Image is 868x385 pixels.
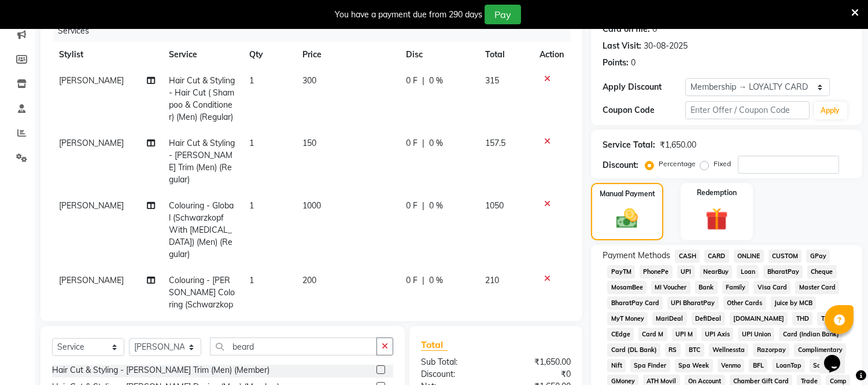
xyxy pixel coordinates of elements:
[817,312,836,325] span: TCL
[772,359,805,372] span: LoanTap
[659,159,696,169] label: Percentage
[763,265,803,278] span: BharatPay
[335,9,482,21] div: You have a payment due from 290 days
[429,274,443,287] span: 0 %
[810,359,839,372] span: SaveIN
[603,57,629,69] div: Points:
[422,200,424,212] span: |
[722,281,749,294] span: Family
[652,23,657,35] div: 0
[210,338,377,355] input: Search or Scan
[675,250,700,263] span: CASH
[302,75,316,86] span: 300
[806,250,830,263] span: GPay
[695,281,718,294] span: Bank
[485,275,499,285] span: 210
[478,42,533,68] th: Total
[607,296,663,310] span: BharatPay Card
[692,312,725,325] span: DefiDeal
[52,42,162,68] th: Stylist
[672,328,697,341] span: UPI M
[603,139,655,151] div: Service Total:
[429,75,443,87] span: 0 %
[667,296,719,310] span: UPI BharatPay
[769,250,802,263] span: CUSTOM
[779,328,843,341] span: Card (Indian Bank)
[754,281,791,294] span: Visa Card
[701,328,734,341] span: UPI Axis
[406,274,418,287] span: 0 F
[296,42,399,68] th: Price
[638,328,667,341] span: Card M
[607,281,647,294] span: MosamBee
[429,200,443,212] span: 0 %
[794,343,846,357] span: Complimentary
[651,281,690,294] span: MI Voucher
[607,343,660,357] span: Card (DL Bank)
[249,200,254,211] span: 1
[709,343,749,357] span: Wellnessta
[59,200,124,211] span: [PERSON_NAME]
[749,359,767,372] span: BFL
[422,137,424,149] span: |
[607,328,634,341] span: CEdge
[52,364,269,376] div: Hair Cut & Styling - [PERSON_NAME] Trim (Men) (Member)
[607,359,626,372] span: Nift
[429,137,443,149] span: 0 %
[412,356,496,368] div: Sub Total:
[406,137,418,149] span: 0 F
[603,104,685,116] div: Coupon Code
[53,20,579,42] div: Services
[59,275,124,285] span: [PERSON_NAME]
[697,188,737,198] label: Redemption
[603,81,685,93] div: Apply Discount
[485,75,499,86] span: 315
[675,359,713,372] span: Spa Week
[422,75,424,87] span: |
[496,356,580,368] div: ₹1,650.00
[421,339,448,351] span: Total
[607,265,635,278] span: PayTM
[485,138,505,148] span: 157.5
[59,138,124,148] span: [PERSON_NAME]
[630,359,670,372] span: Spa Finder
[485,5,521,24] button: Pay
[169,200,234,259] span: Colouring - Global (Schwarzkopf With [MEDICAL_DATA]) (Men) (Regular)
[699,205,735,233] img: _gift.svg
[496,368,580,380] div: ₹0
[640,265,673,278] span: PhonePe
[169,138,235,185] span: Hair Cut & Styling - [PERSON_NAME] Trim (Men) (Regular)
[249,75,254,86] span: 1
[685,101,809,119] input: Enter Offer / Coupon Code
[412,368,496,380] div: Discount:
[600,189,655,199] label: Manual Payment
[795,281,839,294] span: Master Card
[169,75,235,122] span: Hair Cut & Styling - Hair Cut ( Shampoo & Conditioner) (Men) (Regular)
[807,265,837,278] span: Cheque
[718,359,745,372] span: Venmo
[737,265,759,278] span: Loan
[406,75,418,87] span: 0 F
[660,139,696,151] div: ₹1,650.00
[59,75,124,86] span: [PERSON_NAME]
[677,265,695,278] span: UPI
[771,296,817,310] span: Juice by MCB
[665,343,681,357] span: RS
[162,42,243,68] th: Service
[302,200,321,211] span: 1000
[738,328,774,341] span: UPI Union
[603,159,638,171] div: Discount:
[169,275,235,322] span: Colouring - [PERSON_NAME] Coloring (Schwarzkopf) (Men) (Regular)
[819,339,856,373] iframe: chat widget
[723,296,766,310] span: Other Cards
[631,57,636,69] div: 0
[610,206,644,231] img: _cash.svg
[302,275,316,285] span: 200
[685,343,704,357] span: BTC
[603,40,641,52] div: Last Visit:
[422,274,424,287] span: |
[603,23,650,35] div: Card on file:
[704,250,729,263] span: CARD
[249,275,254,285] span: 1
[734,250,764,263] span: ONLINE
